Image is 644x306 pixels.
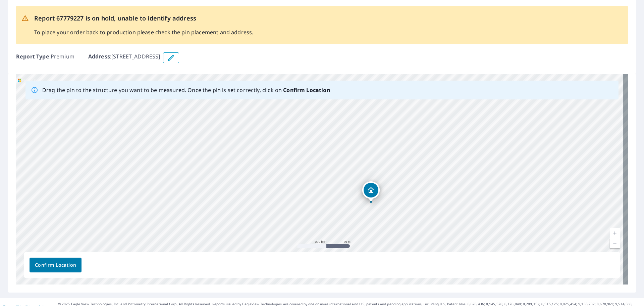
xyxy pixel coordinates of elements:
p: : [STREET_ADDRESS] [88,52,160,63]
p: To place your order back to production please check the pin placement and address. [34,28,253,36]
b: Address [88,53,110,60]
b: Confirm Location [283,86,330,94]
button: Confirm Location [30,258,82,272]
div: Dropped pin, building 1, Residential property, 4350 23 St NW EDMONTON, AB T6T1X8 [362,181,380,202]
a: Current Level 17, Zoom In [610,228,620,238]
p: Report 67779227 is on hold, unable to identify address [34,14,253,23]
a: Current Level 17, Zoom Out [610,238,620,248]
p: Drag the pin to the structure you want to be measured. Once the pin is set correctly, click on [42,86,330,94]
b: Report Type [16,53,49,60]
p: : Premium [16,52,74,63]
span: Confirm Location [35,261,76,269]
